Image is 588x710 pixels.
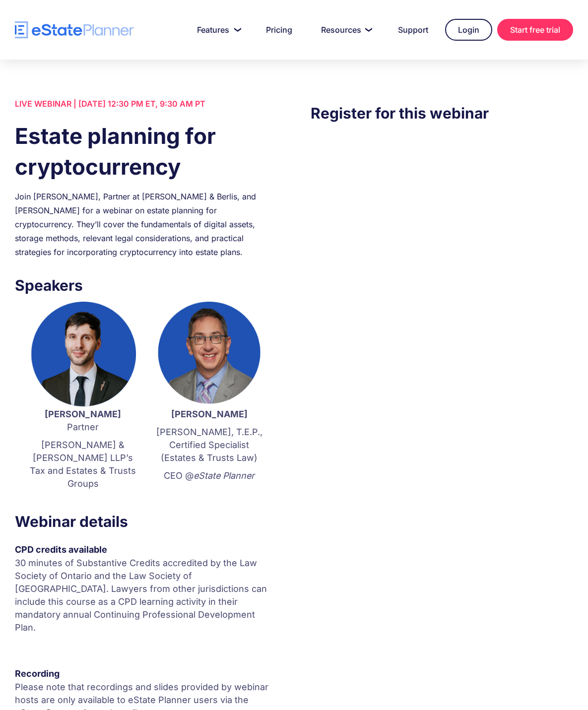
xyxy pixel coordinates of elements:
[15,639,277,652] p: ‍
[15,544,107,555] strong: CPD credits available
[185,20,249,40] a: Features
[311,144,573,313] iframe: Form 0
[30,439,136,490] p: [PERSON_NAME] & [PERSON_NAME] LLP’s Tax and Estates & Trusts Groups
[311,102,573,125] h3: Register for this webinar
[15,97,277,111] div: LIVE WEBINAR | [DATE] 12:30 PM ET, 9:30 AM PT
[15,21,134,39] a: home
[445,19,492,41] a: Login
[497,19,573,41] a: Start free trial
[156,487,262,500] p: ‍
[171,409,248,419] strong: [PERSON_NAME]
[156,469,262,482] p: CEO @
[30,408,136,434] p: Partner
[254,20,304,40] a: Pricing
[15,274,277,297] h3: Speakers
[45,409,121,419] strong: [PERSON_NAME]
[15,121,277,182] h1: Estate planning for cryptocurrency
[15,510,277,533] h3: Webinar details
[15,190,277,259] div: Join [PERSON_NAME], Partner at [PERSON_NAME] & Berlis, and [PERSON_NAME] for a webinar on estate ...
[15,557,277,634] p: 30 minutes of Substantive Credits accredited by the Law Society of Ontario and the Law Society of...
[386,20,440,40] a: Support
[15,667,277,681] div: Recording
[309,20,381,40] a: Resources
[156,426,262,464] p: [PERSON_NAME], T.E.P., Certified Specialist (Estates & Trusts Law)
[194,470,255,481] em: eState Planner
